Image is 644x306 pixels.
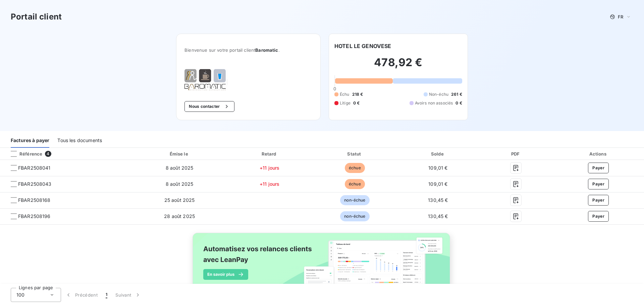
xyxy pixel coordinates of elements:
[18,181,52,187] span: FBAR2508043
[314,150,395,157] div: Statut
[428,165,447,171] span: 109,01 €
[428,213,448,219] span: 130,45 €
[11,11,62,23] h3: Portail client
[340,91,350,97] span: Échu
[588,179,609,189] button: Payer
[334,56,462,76] h2: 478,92 €
[340,211,369,221] span: non-échue
[352,91,363,97] span: 218 €
[398,150,478,157] div: Solde
[554,150,643,157] div: Actions
[429,91,448,97] span: Non-échu
[255,47,278,53] span: Baromatic
[16,292,24,298] span: 100
[588,195,609,206] button: Payer
[111,288,145,302] button: Suivant
[134,150,225,157] div: Émise le
[11,134,49,148] div: Factures à payer
[334,42,391,50] h6: HOTEL LE GENOVESE
[18,165,51,171] span: FBAR2508041
[166,165,194,171] span: 8 août 2025
[18,213,51,220] span: FBAR2508196
[18,197,51,204] span: FBAR2508168
[164,213,195,219] span: 28 août 2025
[415,100,453,106] span: Avoirs non associés
[5,151,42,157] div: Référence
[618,14,623,19] span: FR
[164,197,195,203] span: 25 août 2025
[228,150,311,157] div: Retard
[106,292,107,298] span: 1
[333,86,336,91] span: 0
[345,179,365,189] span: échue
[455,100,462,106] span: 0 €
[45,151,51,157] span: 4
[588,211,609,222] button: Payer
[184,69,227,90] img: Company logo
[184,101,234,112] button: Nous contacter
[340,195,369,205] span: non-échue
[166,181,194,187] span: 8 août 2025
[260,181,279,187] span: +11 jours
[353,100,360,106] span: 0 €
[61,288,102,302] button: Précédent
[184,47,312,53] span: Bienvenue sur votre portail client .
[57,134,102,148] div: Tous les documents
[451,91,462,97] span: 261 €
[428,197,448,203] span: 130,45 €
[340,100,351,106] span: Litige
[102,288,111,302] button: 1
[345,163,365,173] span: échue
[588,163,609,173] button: Payer
[260,165,279,171] span: +11 jours
[480,150,551,157] div: PDF
[428,181,447,187] span: 109,01 €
